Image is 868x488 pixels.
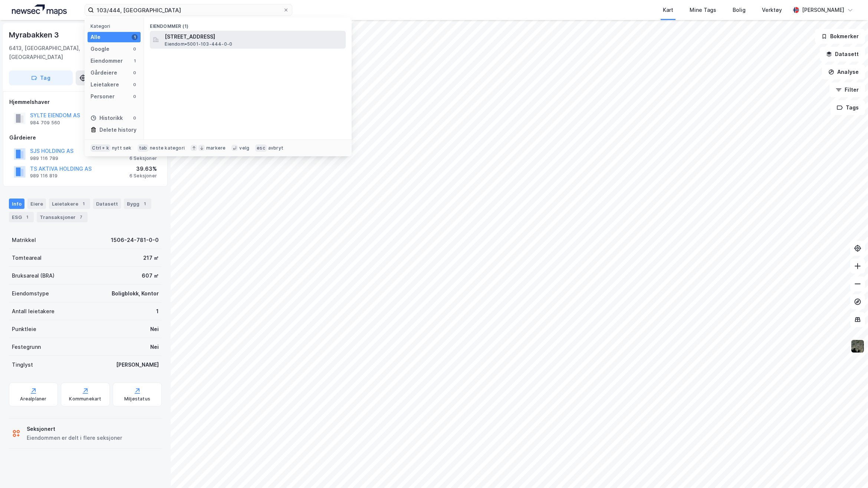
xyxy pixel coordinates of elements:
div: Punktleie [12,325,36,334]
div: 607 ㎡ [142,271,159,280]
div: Leietakere [49,199,90,209]
div: Eiendommer (1) [144,17,352,31]
div: 0 [132,70,138,76]
div: 6 Seksjoner [129,173,157,179]
div: Verktøy [762,6,782,14]
img: logo.a4113a55bc3d86da70a041830d287a7e.svg [12,4,67,16]
div: Kategori [91,23,141,29]
div: esc [255,144,267,152]
div: 1506-24-781-0-0 [111,236,159,245]
div: 6 Seksjoner [129,155,157,161]
div: Arealplaner [20,396,46,402]
button: Bokmerker [815,29,865,44]
div: 1 [23,213,31,221]
div: tab [138,144,149,152]
div: Kart [663,6,673,14]
div: markere [206,145,226,151]
div: Ctrl + k [91,144,111,152]
div: Delete history [99,125,137,134]
div: Seksjonert [27,425,122,433]
div: 1 [80,200,87,207]
button: Filter [829,82,865,97]
input: Søk på adresse, matrikkel, gårdeiere, leietakere eller personer [94,4,283,16]
div: 1 [156,307,159,316]
div: Eiendommen er delt i flere seksjoner [27,433,122,442]
div: Tomteareal [12,253,42,262]
button: Tag [9,71,73,85]
div: Gårdeiere [91,68,117,77]
div: 1 [132,34,138,40]
div: 989 116 819 [30,173,57,179]
button: Datasett [820,47,865,62]
div: Festegrunn [12,343,41,351]
div: Kontrollprogram for chat [831,452,868,488]
div: [PERSON_NAME] [802,6,844,14]
div: 0 [132,82,138,88]
div: 0 [132,94,138,99]
img: 9k= [851,339,865,353]
div: nytt søk [112,145,132,151]
div: Miljøstatus [124,396,150,402]
div: Bolig [733,6,746,14]
div: Personer [91,92,115,101]
div: Historikk [91,114,123,122]
div: Hjemmelshaver [9,98,161,107]
div: 1 [141,200,148,207]
div: Eiendomstype [12,289,49,298]
div: Datasett [93,199,121,209]
div: Mine Tags [690,6,716,14]
div: Gårdeiere [9,133,161,142]
div: Info [9,199,24,209]
div: Antall leietakere [12,307,55,316]
div: Myrabakken 3 [9,29,60,41]
div: Nei [150,325,159,334]
div: Bygg [124,199,151,209]
div: Matrikkel [12,236,36,245]
span: [STREET_ADDRESS] [165,32,343,41]
div: 984 709 560 [30,120,60,126]
span: Eiendom • 5001-103-444-0-0 [165,41,232,47]
div: Alle [91,33,101,42]
div: Google [91,45,109,53]
div: 39.63% [129,164,157,173]
button: Tags [831,100,865,115]
div: Eiere [27,199,46,209]
div: avbryt [268,145,283,151]
div: 1 [132,58,138,64]
div: Transaksjoner [37,212,88,222]
div: 0 [132,46,138,52]
div: Leietakere [91,80,119,89]
div: Bruksareal (BRA) [12,271,55,280]
button: Analyse [822,65,865,79]
div: velg [239,145,249,151]
div: Kommunekart [69,396,101,402]
iframe: Chat Widget [831,452,868,488]
div: Tinglyst [12,360,33,369]
div: 6413, [GEOGRAPHIC_DATA], [GEOGRAPHIC_DATA] [9,44,127,62]
div: Eiendommer [91,56,123,65]
div: 217 ㎡ [143,253,159,262]
div: neste kategori [150,145,185,151]
div: 0 [132,115,138,121]
div: Nei [150,343,159,351]
div: 989 116 789 [30,155,58,161]
div: ESG [9,212,34,222]
div: 7 [77,213,85,221]
div: [PERSON_NAME] [116,360,159,369]
div: Boligblokk, Kontor [112,289,159,298]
